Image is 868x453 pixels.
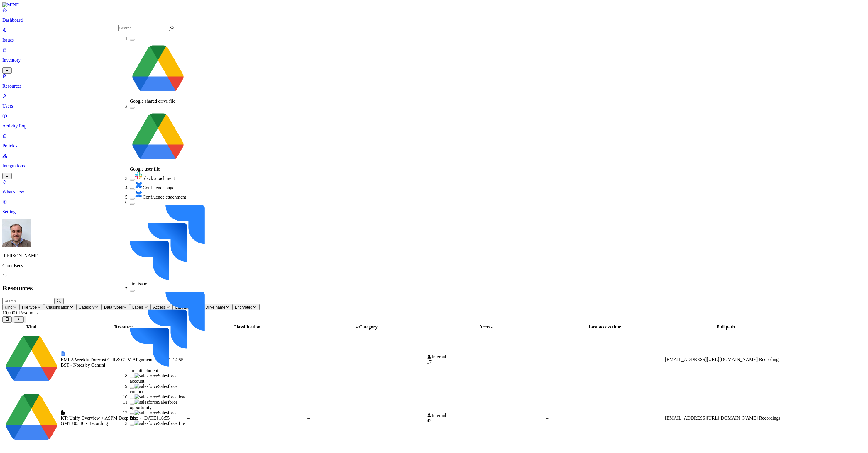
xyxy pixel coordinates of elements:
[79,305,94,309] span: Category
[135,410,158,415] img: salesforce
[130,368,158,373] span: Jira attachment
[2,153,866,178] a: Integrations
[546,415,548,420] span: –
[61,324,186,330] div: Resource
[2,123,866,129] p: Activity Log
[2,189,866,195] p: What's new
[307,415,310,420] span: –
[130,410,178,420] span: Salesforce case
[2,84,866,89] p: Resources
[2,199,866,214] a: Settings
[135,190,143,199] img: confluence
[130,384,178,394] span: Salesforce contact
[143,195,186,200] span: Confluence attachment
[130,109,186,165] img: google-drive
[2,2,866,8] a: MIND
[2,113,866,129] a: Activity Log
[427,324,545,330] div: Access
[665,415,786,421] div: [EMAIL_ADDRESS][URL][DOMAIN_NAME] Recordings
[2,298,54,304] input: Search
[2,8,866,23] a: Dashboard
[135,394,158,400] img: salesforce
[130,205,205,280] img: jira
[187,415,190,420] span: –
[2,143,866,149] p: Policies
[2,28,866,43] a: Issues
[427,360,545,365] div: 17
[2,47,866,73] a: Inventory
[2,2,20,8] img: MIND
[135,172,143,180] img: slack
[130,41,186,97] img: google-drive
[2,179,866,195] a: What's new
[130,292,205,367] img: jira
[135,181,143,189] img: confluence
[130,281,147,286] span: Jira issue
[158,421,185,426] span: Salesforce file
[130,98,175,103] span: Google shared drive file
[546,324,664,330] div: Last access time
[665,357,786,362] div: [EMAIL_ADDRESS][URL][DOMAIN_NAME] Recordings
[235,305,252,309] span: Encrypted
[2,103,866,109] p: Users
[104,305,123,309] span: Data types
[307,357,310,362] span: –
[61,351,65,356] img: google-docs
[3,389,60,446] img: google-drive
[546,357,548,362] span: –
[143,185,175,190] span: Confluence page
[158,394,186,399] span: Salesforce lead
[2,57,866,63] p: Inventory
[2,93,866,109] a: Users
[3,324,60,330] div: Kind
[130,373,178,384] span: Salesforce account
[187,324,307,330] div: Classification
[5,305,13,309] span: Kind
[135,400,158,405] img: salesforce
[427,418,545,423] div: 42
[205,305,225,309] span: Drive name
[2,163,866,168] p: Integrations
[2,133,866,149] a: Policies
[135,421,158,426] img: salesforce
[2,219,31,247] img: Filip Vlasic
[665,324,786,330] div: Full path
[2,18,866,23] p: Dashboard
[2,38,866,43] p: Issues
[2,253,866,258] p: [PERSON_NAME]
[2,310,38,315] span: 10,000+ Resources
[2,263,866,268] p: CloudBees
[427,413,545,418] div: Internal
[2,284,866,292] h2: Resources
[2,74,866,89] a: Resources
[22,305,37,309] span: File type
[3,331,60,387] img: google-drive
[2,209,866,214] p: Settings
[46,305,70,309] span: Classification
[427,354,545,360] div: Internal
[130,400,178,410] span: Salesforce opportunity
[61,357,186,368] div: EMEA Weekly Forecast Call & GTM Alignment - [DATE] 14:55 BST - Notes by Gemini
[359,324,378,329] span: Category
[61,415,186,426] div: KT: Unify Overview + ASPM Deep Dive - [DATE] 16:55 GMT+05:30 - Recording
[135,384,158,389] img: salesforce
[135,373,158,379] img: salesforce
[118,25,170,31] input: Search
[130,166,160,171] span: Google user file
[143,176,175,181] span: Slack attachment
